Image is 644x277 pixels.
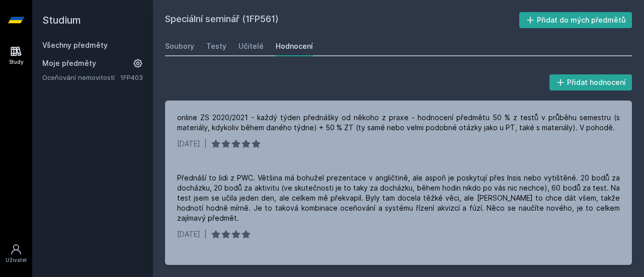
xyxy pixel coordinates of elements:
a: Uživatel [2,238,30,269]
button: Přidat hodnocení [549,74,632,90]
div: [DATE] [177,229,200,239]
a: Testy [206,36,226,56]
a: Všechny předměty [42,41,108,49]
div: Soubory [165,41,194,51]
div: Hodnocení [276,41,313,51]
div: [DATE] [177,139,200,149]
div: online ZS 2020/2021 - každý týden přednášky od někoho z praxe - hodnocení předmětu 50 % z testů v... [177,113,620,133]
span: Moje předměty [42,58,96,68]
div: Uživatel [6,256,27,264]
div: | [204,229,207,239]
h2: Speciální seminář (1FP561) [165,12,519,28]
button: Přidat do mých předmětů [519,12,632,28]
div: Study [9,58,24,66]
a: 1FP403 [120,73,143,81]
a: Učitelé [238,36,264,56]
div: Přednáší to lidi z PWC. Většina má bohužel prezentace v angličtině, ale aspoň je poskytují přes I... [177,173,620,223]
a: Soubory [165,36,194,56]
div: Učitelé [238,41,264,51]
a: Hodnocení [276,36,313,56]
div: Testy [206,41,226,51]
div: | [204,139,207,149]
a: Oceňování nemovitostí [42,72,120,82]
a: Study [2,40,30,71]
